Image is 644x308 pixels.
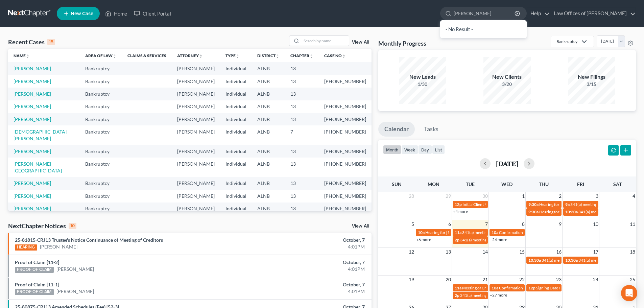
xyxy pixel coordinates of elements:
td: ALNB [252,100,285,113]
td: Bankruptcy [80,75,122,88]
div: 4:01PM [253,288,365,295]
td: ALNB [252,113,285,125]
span: 9 [558,220,562,228]
a: [PERSON_NAME] [14,206,51,211]
span: 341(a) meeting for [PERSON_NAME] [542,258,607,263]
a: Law Offices of [PERSON_NAME] [550,7,636,20]
div: 3/15 [568,81,615,88]
span: 20 [445,276,452,284]
span: 15 [519,248,525,256]
div: 4:01PM [253,243,365,250]
td: Bankruptcy [80,100,122,113]
div: October, 7 [253,281,365,288]
span: Initial Client Meeting Date for [PERSON_NAME] [462,202,547,207]
div: 10 [69,223,76,229]
td: 13 [285,203,319,215]
a: 25-81815-CRJ13 Trustee's Notice Continuance of Meeting of Creditors [15,237,163,243]
i: unfold_more [236,54,240,58]
td: 13 [285,75,319,88]
a: [PERSON_NAME] [40,243,77,250]
div: October, 7 [253,259,365,266]
a: Attorneyunfold_more [177,53,203,58]
a: +27 more [490,292,507,298]
a: Case Nounfold_more [324,53,346,58]
a: +6 more [416,237,431,242]
td: Bankruptcy [80,62,122,75]
td: Individual [220,177,252,190]
h3: Monthly Progress [378,39,426,47]
span: 10a [492,285,498,290]
span: Confirmation hearing for [PERSON_NAME] [PERSON_NAME] [499,230,608,235]
a: Chapterunfold_more [290,53,313,58]
a: [PERSON_NAME][GEOGRAPHIC_DATA] [14,161,62,173]
div: New Clients [483,73,531,81]
a: Calendar [378,122,415,137]
td: 13 [285,190,319,202]
a: [PERSON_NAME] [56,288,94,295]
span: New Case [71,11,93,16]
i: unfold_more [342,54,346,58]
td: [PERSON_NAME] [172,113,220,125]
span: 5 [411,220,415,228]
span: 12p [455,202,462,207]
td: ALNB [252,190,285,202]
div: Recent Cases [8,38,55,46]
span: 11 [629,220,636,228]
a: [PERSON_NAME] [14,103,51,109]
div: - No Result - [440,20,527,38]
span: 17 [592,248,599,256]
span: 341(a) meeting for [PERSON_NAME] [460,237,525,242]
span: Signing Date for [PERSON_NAME] & [PERSON_NAME] [536,285,633,290]
td: 13 [285,100,319,113]
span: 23 [555,276,562,284]
span: 12 [408,248,415,256]
div: PROOF OF CLAIM [15,267,54,273]
td: [PHONE_NUMBER] [319,113,372,125]
th: Claims & Services [122,49,172,62]
span: 7 [484,220,488,228]
span: 29 [445,192,452,200]
span: 10 [592,220,599,228]
input: Search by name... [454,7,516,20]
span: Tue [466,181,475,187]
span: 4 [632,192,636,200]
span: 10a [492,230,498,235]
a: +24 more [490,237,507,242]
td: [PERSON_NAME] [172,190,220,202]
span: 6 [448,220,452,228]
td: Individual [220,125,252,145]
a: +4 more [453,209,468,214]
td: [PHONE_NUMBER] [319,177,372,190]
a: View All [352,40,369,45]
span: 9a [565,202,570,207]
button: list [432,145,445,154]
td: Bankruptcy [80,177,122,190]
td: [PERSON_NAME] [172,62,220,75]
td: Bankruptcy [80,113,122,125]
td: ALNB [252,177,285,190]
div: NextChapter Notices [8,222,76,230]
div: 3/20 [483,81,531,88]
td: [PERSON_NAME] [172,158,220,177]
td: Individual [220,203,252,215]
span: 341(a) meeting for [PERSON_NAME] [570,202,636,207]
td: Bankruptcy [80,190,122,202]
span: Fri [577,181,584,187]
span: 3 [595,192,599,200]
a: [PERSON_NAME] [14,66,51,71]
i: unfold_more [26,54,30,58]
a: Home [102,7,130,20]
span: 1 [521,192,525,200]
td: Bankruptcy [80,158,122,177]
a: [PERSON_NAME] [14,91,51,97]
td: [PHONE_NUMBER] [319,158,372,177]
td: 13 [285,145,319,158]
td: 13 [285,62,319,75]
span: 341(a) meeting for [PERSON_NAME] [578,258,644,263]
span: 10:30a [528,258,541,263]
span: Hearing for [PERSON_NAME] [539,202,592,207]
span: 16 [555,248,562,256]
td: [PERSON_NAME] [172,100,220,113]
span: Wed [501,181,512,187]
span: Hearing for [PERSON_NAME] [425,230,478,235]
